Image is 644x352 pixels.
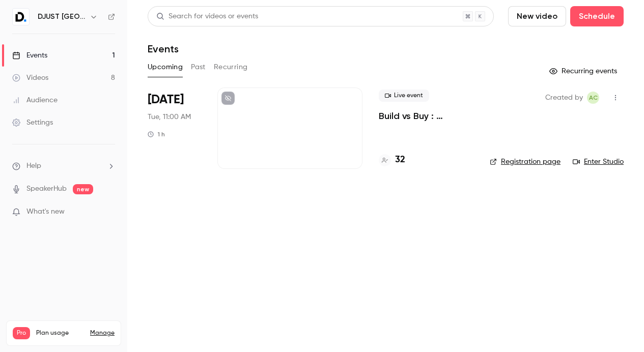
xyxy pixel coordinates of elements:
[148,43,179,55] h1: Events
[148,59,183,75] button: Upcoming
[90,329,115,337] a: Manage
[13,9,29,25] img: DJUST France
[545,92,583,104] span: Created by
[12,118,53,128] div: Settings
[148,112,191,122] span: Tue, 11:00 AM
[156,11,258,22] div: Search for videos or events
[148,87,201,169] div: Sep 23 Tue, 11:00 AM (Europe/Paris)
[148,92,184,108] span: [DATE]
[12,50,47,61] div: Events
[587,92,599,104] span: Aubéry Chauvin
[570,6,624,26] button: Schedule
[103,208,115,217] iframe: Noticeable Trigger
[379,90,429,102] span: Live event
[508,6,566,26] button: New video
[12,161,115,171] li: help-dropdown-opener
[13,327,30,339] span: Pro
[379,110,473,122] a: Build vs Buy : comment faire le bon choix ?
[395,153,405,167] h4: 32
[148,130,165,138] div: 1 h
[38,12,86,22] h6: DJUST [GEOGRAPHIC_DATA]
[545,63,624,79] button: Recurring events
[26,184,67,194] a: SpeakerHub
[12,73,48,83] div: Videos
[214,59,248,75] button: Recurring
[26,161,41,171] span: Help
[73,184,93,194] span: new
[573,157,624,167] a: Enter Studio
[12,95,58,105] div: Audience
[589,92,598,104] span: AC
[36,329,84,337] span: Plan usage
[490,157,561,167] a: Registration page
[26,207,65,217] span: What's new
[379,153,405,167] a: 32
[191,59,206,75] button: Past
